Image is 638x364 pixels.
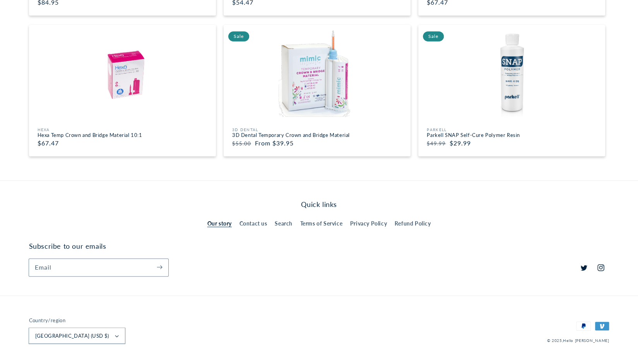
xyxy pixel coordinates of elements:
[29,328,125,343] button: [GEOGRAPHIC_DATA] (USD $)
[232,127,407,132] div: 3D Dental
[239,217,267,230] a: Contact us
[38,127,212,132] div: Hexa
[450,138,471,148] span: $29.99
[31,29,214,118] img: Hexa Temp Crown and Bridge Material 10:1
[423,31,444,41] span: Sale
[29,317,125,325] h2: Country/region
[395,217,431,230] a: Refund Policy
[427,127,601,132] div: Parkell
[232,127,407,148] a: 3D Dental3D Dental Temporary Crown and Bridge Material $55.00 From $39.95
[226,29,408,118] a: Sale
[38,132,212,138] h3: Hexa Temp Crown and Bridge Material 10:1
[228,31,249,41] span: Sale
[427,132,601,138] h3: Parkell SNAP Self-Cure Polymer Resin
[421,29,603,118] img: Parkell SNAP Self-Cure Polymer Resin
[226,29,408,118] img: 3D Dental Temporary Crown and Bridge Material
[563,338,609,343] a: Hello [PERSON_NAME]
[232,140,251,147] s: $55.00
[29,242,319,251] h2: Subscribe to our emails
[38,139,59,147] span: $67.47
[427,127,601,148] a: ParkellParkell SNAP Self-Cure Polymer Resin $49.99 $29.99
[38,127,212,148] a: HexaHexa Temp Crown and Bridge Material 10:1 $67.47
[421,29,603,118] a: Sale
[350,217,387,230] a: Privacy Policy
[232,132,407,138] h3: 3D Dental Temporary Crown and Bridge Material
[547,338,609,343] small: © 2025,
[151,259,168,276] button: Subscribe
[427,140,446,147] s: $49.99
[275,217,292,230] a: Search
[255,138,294,148] span: From $39.95
[300,217,342,230] a: Terms of Service
[207,219,232,230] a: Our story
[178,200,460,209] h2: Quick links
